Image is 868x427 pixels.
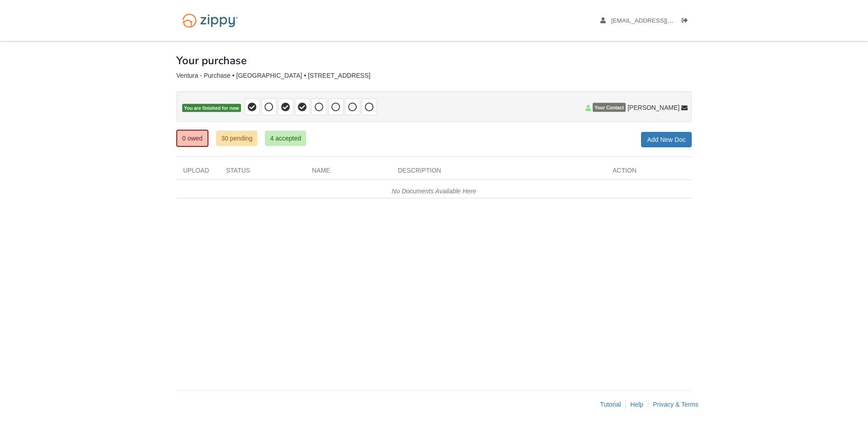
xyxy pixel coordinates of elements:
[593,103,626,112] span: Your Contact
[182,104,241,113] span: You are finished for now
[305,166,391,179] div: Name
[606,166,692,179] div: Action
[611,17,715,24] span: louventura@ymail.com
[176,166,219,179] div: Upload
[600,401,621,408] a: Tutorial
[176,55,247,66] h1: Your purchase
[627,103,679,112] span: [PERSON_NAME]
[219,166,305,179] div: Status
[216,131,257,146] a: 30 pending
[630,401,643,408] a: Help
[176,9,244,32] img: Logo
[653,401,698,408] a: Privacy & Terms
[392,188,476,195] em: No Documents Available Here
[265,131,306,146] a: 4 accepted
[682,17,692,26] a: Log out
[600,17,715,26] a: edit profile
[391,166,606,179] div: Description
[176,130,208,147] a: 0 owed
[176,72,692,80] div: Ventura - Purchase • [GEOGRAPHIC_DATA] • [STREET_ADDRESS]
[641,132,692,147] a: Add New Doc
